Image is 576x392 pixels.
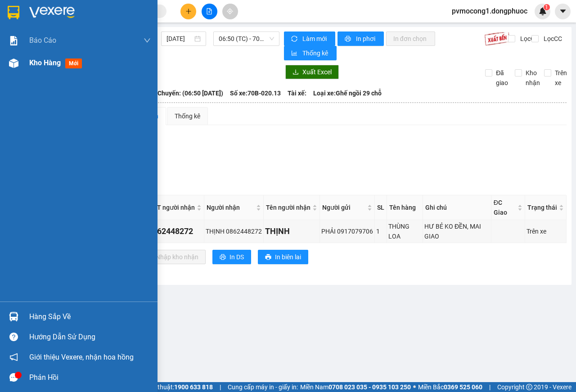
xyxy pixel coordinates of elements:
td: THỊNH [264,220,320,243]
span: message [9,373,18,382]
span: pvmocong1.dongphuoc [445,5,535,17]
sup: 1 [544,4,550,10]
span: down [144,37,151,44]
span: In phơi [356,34,377,44]
span: Hotline: 19001152 [71,40,110,45]
div: Phản hồi [29,371,151,384]
img: solution-icon [9,36,18,45]
div: THỊNH [265,225,318,238]
span: Trạng thái [527,203,557,212]
span: download [292,69,299,76]
span: Trên xe [551,68,571,88]
button: caret-down [555,4,571,19]
span: printer [265,254,271,261]
img: logo-vxr [8,6,19,19]
span: Lọc CR [517,34,540,44]
span: [PERSON_NAME]: [3,58,95,63]
div: THỊNH 0862448272 [206,226,262,236]
button: printerIn DS [212,250,251,264]
strong: ĐỒNG PHƯỚC [71,5,123,13]
button: aim [222,4,238,19]
button: downloadNhập kho nhận [139,250,206,264]
button: syncLàm mới [284,32,335,46]
img: warehouse-icon [9,59,18,68]
img: icon-new-feature [539,7,547,15]
img: logo [3,5,43,45]
button: bar-chartThống kê [284,46,337,60]
span: sync [291,36,299,43]
button: plus [180,4,196,19]
span: Làm mới [302,34,328,44]
span: Thống kê [302,48,329,58]
div: Hàng sắp về [29,310,151,324]
div: 0862448272 [148,225,202,238]
span: Tên người nhận [266,203,310,212]
span: plus [185,8,192,14]
span: ⚪️ [413,385,416,389]
span: Bến xe [GEOGRAPHIC_DATA] [71,14,121,26]
span: | [220,382,221,392]
span: Cung cấp máy in - giấy in: [228,382,298,392]
span: Chuyến: (06:50 [DATE]) [157,88,223,98]
span: ----------------------------------------- [24,49,110,56]
span: copyright [526,384,532,390]
span: 02:38:56 [DATE] [20,65,55,71]
span: In ngày: [3,65,55,71]
span: Lọc CC [540,34,563,44]
span: Người gửi [322,203,365,212]
img: warehouse-icon [9,312,18,321]
span: Loại xe: Ghế ngồi 29 chỗ [313,88,382,98]
div: PHẢI 0917079706 [321,226,373,236]
span: Kho hàng [29,59,61,67]
button: file-add [202,4,217,19]
span: Hỗ trợ kỹ thuật: [131,382,213,392]
th: Tên hàng [387,195,423,220]
span: Đã giao [492,68,512,88]
span: 1 [545,4,548,10]
span: Miền Nam [300,382,411,392]
span: Miền Bắc [418,382,482,392]
strong: 1900 633 818 [174,383,213,391]
button: downloadXuất Excel [285,65,339,79]
div: Trên xe [526,226,565,236]
span: Số xe: 70B-020.13 [230,88,281,98]
span: caret-down [559,7,567,15]
button: printerIn phơi [337,32,384,46]
span: Người nhận [207,203,254,212]
span: Giới thiệu Vexere, nhận hoa hồng [29,351,134,363]
div: Thống kê [175,111,200,121]
input: 15/08/2025 [166,34,193,44]
div: THÙNG LOA [388,221,421,241]
span: file-add [206,8,212,14]
span: notification [9,353,18,361]
span: SĐT người nhận [149,203,195,212]
th: Ghi chú [423,195,491,220]
span: In biên lai [275,252,301,262]
button: In đơn chọn [386,32,435,46]
span: Báo cáo [29,35,56,46]
span: 06:50 (TC) - 70B-020.13 [219,32,274,45]
td: 0862448272 [147,220,204,243]
img: 9k= [484,32,510,46]
span: Kho nhận [522,68,544,88]
span: printer [345,36,352,43]
span: question-circle [9,333,18,341]
span: bar-chart [291,50,299,57]
span: In DS [229,252,244,262]
strong: 0369 525 060 [444,383,482,391]
span: aim [227,8,233,14]
span: printer [220,254,226,261]
span: mới [65,59,82,68]
div: 1 [376,226,385,236]
div: Hướng dẫn sử dụng [29,330,151,344]
button: printerIn biên lai [258,250,308,264]
span: Xuất Excel [302,67,332,77]
strong: 0708 023 035 - 0935 103 250 [328,383,411,391]
div: HƯ BẺ KO ĐỀN, MAI GIAO [424,221,490,241]
span: VPMC1508250002 [45,57,96,64]
th: SL [375,195,387,220]
span: 01 Võ Văn Truyện, KP.1, Phường 2 [71,27,124,38]
span: Tài xế: [288,88,306,98]
span: | [489,382,490,392]
span: ĐC Giao [494,198,516,217]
